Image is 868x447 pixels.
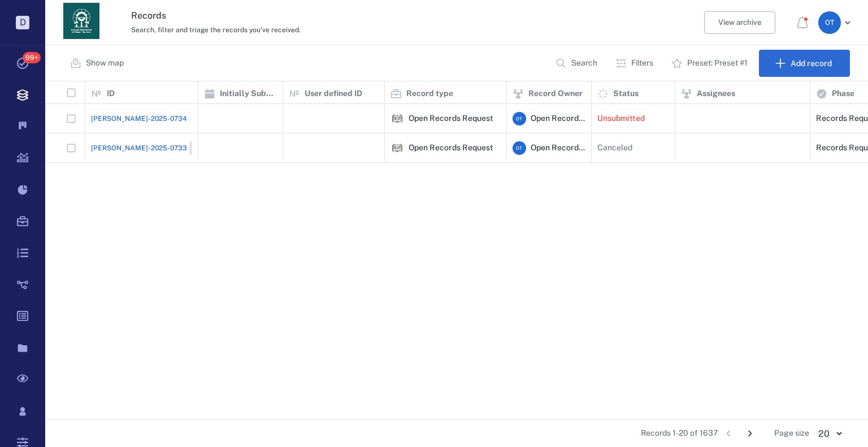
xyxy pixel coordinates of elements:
p: Show map [86,58,124,69]
div: O T [513,141,526,155]
span: 99+ [23,52,41,63]
button: Search [549,50,606,77]
span: [PERSON_NAME]-2025-0733 [91,143,187,153]
p: Search [571,58,597,69]
button: Go to next page [741,424,759,442]
p: D [16,16,29,29]
span: Open Records Team [531,142,585,154]
span: Closed [192,143,218,153]
p: Preset: Preset #1 [687,58,748,69]
button: Preset: Preset #1 [665,50,757,77]
button: OT [818,11,854,34]
span: Open Records Team [531,113,585,124]
a: [PERSON_NAME]-2025-0734 [91,114,187,124]
a: [PERSON_NAME]-2025-0733Closed [91,141,220,155]
div: O T [818,11,841,34]
button: View archive [704,11,775,34]
div: Open Records Request [390,112,404,125]
p: ID [107,88,115,99]
div: Open Records Request [409,114,493,123]
p: Filters [631,58,653,69]
div: Open Records Request [390,141,404,155]
button: Show map [63,50,133,77]
div: 20 [809,427,850,440]
p: User defined ID [305,88,362,99]
p: Record Owner [528,88,583,99]
p: Initially Submitted Date [220,88,277,99]
img: icon Open Records Request [390,141,404,155]
nav: pagination navigation [718,424,761,442]
button: Add record [759,50,850,77]
span: Page size [774,428,809,439]
span: Search, filter and triage the records you've received. [131,26,301,34]
p: Assignees [697,88,735,99]
button: Filters [609,50,662,77]
p: Phase [832,88,854,99]
p: Unsubmitted [597,113,645,124]
p: Status [613,88,639,99]
span: Records 1-20 of 1637 [641,428,718,439]
div: Open Records Request [409,144,493,152]
div: O T [513,112,526,125]
a: Go home [63,3,99,43]
h3: Records [131,9,573,23]
p: Record type [406,88,453,99]
img: Georgia Department of Human Services logo [63,3,99,39]
p: Canceled [597,142,632,154]
img: icon Open Records Request [390,112,404,125]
